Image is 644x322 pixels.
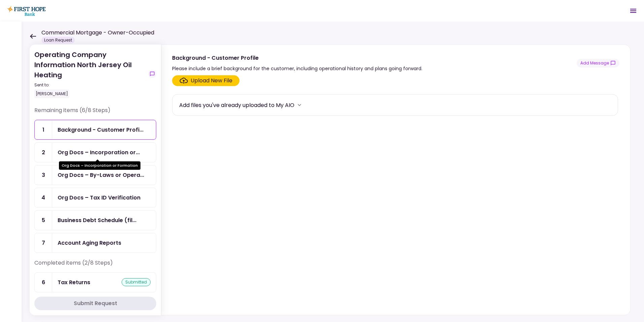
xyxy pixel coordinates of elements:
[35,211,52,230] div: 5
[34,106,156,120] div: Remaining items (6/8 Steps)
[34,297,156,310] button: Submit Request
[35,120,52,139] div: 1
[625,3,641,19] button: Open menu
[148,70,156,78] button: show-messages
[34,120,156,140] a: 1Background - Customer Profile
[34,188,156,208] a: 4Org Docs – Tax ID Verification
[58,239,121,247] div: Account Aging Reports
[35,143,52,162] div: 2
[7,6,45,16] img: Partner icon
[58,148,140,157] div: Org Docs – Incorporation or Formation
[35,165,52,185] div: 3
[191,77,232,85] div: Upload New File
[34,50,146,98] div: Operating Company Information North Jersey Oil Heating
[172,54,422,62] div: Background - Customer Profile
[58,216,136,224] div: Business Debt Schedule (fill and sign)
[34,142,156,162] a: 2Org Docs – Incorporation or Formation
[34,272,156,292] a: 6Tax Returnssubmitted
[58,278,90,287] div: Tax Returns
[34,165,156,185] a: 3Org Docs – By-Laws or Operating Agreement
[179,101,294,109] div: Add files you've already uploaded to My AIO
[41,37,75,44] div: Loan Request
[34,82,146,88] div: Sent to:
[161,45,631,315] div: Background - Customer ProfilePlease include a brief background for the customer, including operat...
[34,259,156,272] div: Completed items (2/8 Steps)
[35,188,52,207] div: 4
[35,273,52,292] div: 6
[172,64,422,73] div: Please include a brief background for the customer, including operational history and plans going...
[172,75,239,86] span: Click here to upload the required document
[34,89,69,98] div: [PERSON_NAME]
[58,171,144,179] div: Org Docs – By-Laws or Operating Agreement
[122,278,151,286] div: submitted
[59,161,140,170] div: Org Docs – Incorporation or Formation
[577,59,619,68] button: show-messages
[58,126,143,134] div: Background - Customer Profile
[74,299,117,307] div: Submit Request
[34,210,156,230] a: 5Business Debt Schedule (fill and sign)
[34,233,156,253] a: 7Account Aging Reports
[41,29,154,37] h1: Commercial Mortgage - Owner-Occupied
[294,100,304,110] button: more
[35,233,52,252] div: 7
[58,193,140,202] div: Org Docs – Tax ID Verification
